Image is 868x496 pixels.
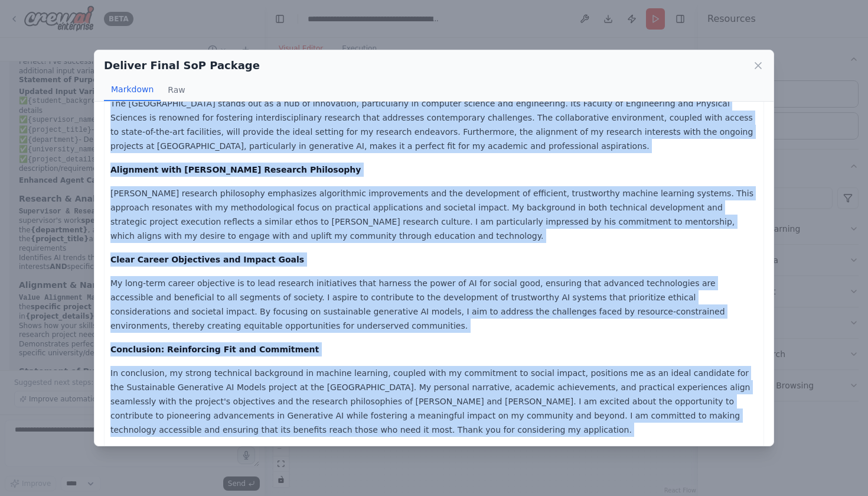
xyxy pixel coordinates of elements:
[110,255,304,264] strong: Clear Career Objectives and Impact Goals
[110,276,758,333] p: My long-term career objective is to lead research initiatives that harness the power of AI for so...
[104,79,161,101] button: Markdown
[161,79,192,101] button: Raw
[110,165,361,174] strong: Alignment with [PERSON_NAME] Research Philosophy
[110,186,758,243] p: [PERSON_NAME] research philosophy emphasizes algorithmic improvements and the development of effi...
[104,57,260,74] h2: Deliver Final SoP Package
[110,366,758,437] p: In conclusion, my strong technical background in machine learning, coupled with my commitment to ...
[110,345,319,354] strong: Conclusion: Reinforcing Fit and Commitment
[110,96,758,153] p: The [GEOGRAPHIC_DATA] stands out as a hub of innovation, particularly in computer science and eng...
